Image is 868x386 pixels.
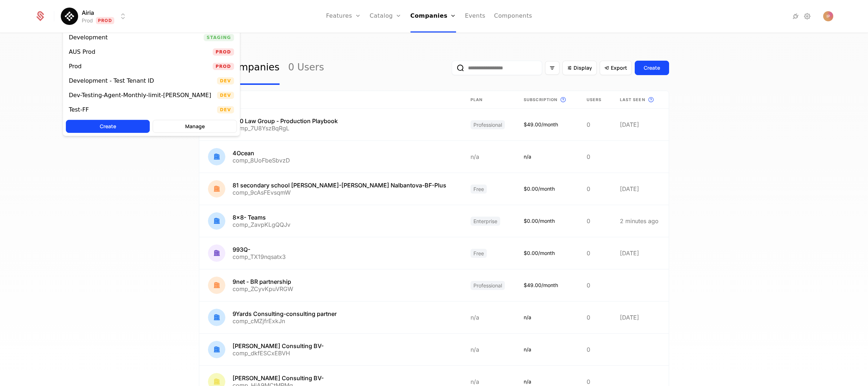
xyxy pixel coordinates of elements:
div: Dev-Testing-Agent-Monthly-limit-[PERSON_NAME] [69,92,211,98]
span: Staging [204,34,234,41]
div: Select environment [63,27,240,136]
span: Dev [217,106,234,113]
div: Prod [69,64,82,69]
div: Development [69,35,108,40]
span: Prod [213,48,234,56]
div: Test-FF [69,107,89,113]
span: Dev [217,92,234,99]
button: Create [66,120,150,133]
span: Dev [217,77,234,84]
span: Prod [213,63,234,70]
button: Manage [153,120,237,133]
div: Development - Test Tenant ID [69,78,154,84]
div: AUS Prod [69,49,95,55]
